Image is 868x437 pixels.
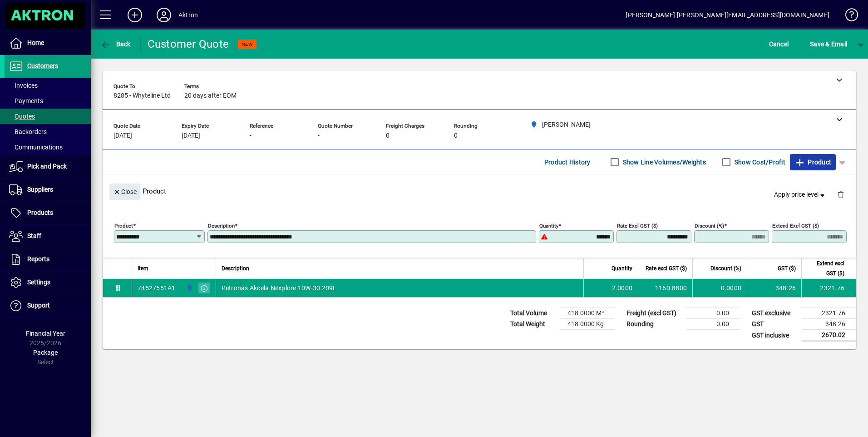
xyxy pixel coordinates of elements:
app-page-header-button: Delete [830,190,852,199]
span: Suppliers [27,186,53,193]
span: Petronas Akcela Nexplore 10W-30 209L [222,283,337,293]
span: 0 [454,132,458,139]
a: Communications [5,139,91,155]
span: S [810,40,814,48]
span: Staff [27,232,41,239]
td: Freight (excl GST) [622,308,686,319]
span: Rate excl GST ($) [646,263,687,273]
td: 2321.76 [802,308,856,319]
span: Home [27,39,44,46]
mat-label: Quantity [539,223,558,229]
app-page-header-button: Close [107,187,143,195]
td: 348.26 [747,279,801,297]
mat-label: Discount (%) [695,223,724,229]
span: NEW [242,41,253,47]
div: Aktron [178,8,198,22]
span: [DATE] [182,132,200,139]
button: Product History [541,154,594,170]
td: GST inclusive [747,330,802,341]
td: GST [747,319,802,330]
td: Rounding [622,319,686,330]
span: Invoices [9,82,38,89]
a: Reports [5,248,91,271]
span: Close [113,184,137,199]
span: Quotes [9,113,35,120]
button: Apply price level [770,187,830,203]
a: Invoices [5,78,91,93]
span: HAMILTON [184,283,194,293]
a: Settings [5,271,91,294]
a: Staff [5,225,91,248]
label: Show Line Volumes/Weights [621,158,706,167]
a: Home [5,32,91,55]
mat-label: Extend excl GST ($) [772,223,819,229]
label: Show Cost/Profit [733,158,785,167]
div: 74527551A1 [138,283,176,293]
span: 2.0000 [612,283,633,293]
button: Profile [149,7,178,23]
span: Customers [27,62,58,70]
span: Apply price level [774,190,827,199]
mat-label: Rate excl GST ($) [617,223,658,229]
a: Suppliers [5,179,91,201]
span: Products [27,209,53,216]
span: - [250,132,252,139]
a: Quotes [5,109,91,124]
span: Back [100,40,131,48]
div: 1160.8800 [644,283,687,293]
span: Discount (%) [710,263,741,273]
span: Financial Year [26,330,65,337]
span: Backorders [9,128,47,135]
span: Item [138,263,148,273]
td: 2670.02 [802,330,856,341]
span: Communications [9,144,63,151]
td: 418.0000 Kg [560,319,615,330]
div: Product [103,174,856,208]
div: Customer Quote [148,37,229,51]
span: ave & Email [810,37,847,51]
button: Add [120,7,149,23]
button: Back [98,36,133,52]
mat-label: Description [208,223,235,229]
span: Product [794,155,831,169]
span: Payments [9,97,43,104]
span: 8285 - Whyteline Ltd [113,92,171,99]
span: Settings [27,278,50,286]
span: 0 [386,132,390,139]
span: Support [27,302,50,309]
a: Payments [5,93,91,109]
span: - [318,132,320,139]
span: GST ($) [778,263,796,273]
div: [PERSON_NAME] [PERSON_NAME][EMAIL_ADDRESS][DOMAIN_NAME] [626,8,829,22]
span: Product History [544,155,591,169]
button: Save & Email [805,36,852,52]
span: Quantity [612,263,632,273]
td: Total Weight [506,319,560,330]
span: Reports [27,255,49,263]
td: 418.0000 M³ [560,308,615,319]
span: Extend excl GST ($) [807,258,844,278]
a: Backorders [5,124,91,139]
a: Pick and Pack [5,155,91,178]
button: Cancel [767,36,791,52]
span: 20 days after EOM [184,92,237,99]
td: 0.0000 [692,279,747,297]
td: 0.00 [686,308,740,319]
td: 0.00 [686,319,740,330]
button: Delete [830,184,852,205]
a: Support [5,294,91,317]
a: Products [5,202,91,224]
span: Package [33,349,58,356]
button: Product [790,154,836,170]
span: [DATE] [113,132,132,139]
a: Knowledge Base [838,2,857,31]
td: Total Volume [506,308,560,319]
span: Cancel [769,37,789,51]
app-page-header-button: Back [91,36,141,52]
td: 348.26 [802,319,856,330]
span: Description [222,263,249,273]
button: Close [109,184,140,200]
span: Pick and Pack [27,163,67,170]
mat-label: Product [114,223,133,229]
td: GST exclusive [747,308,802,319]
